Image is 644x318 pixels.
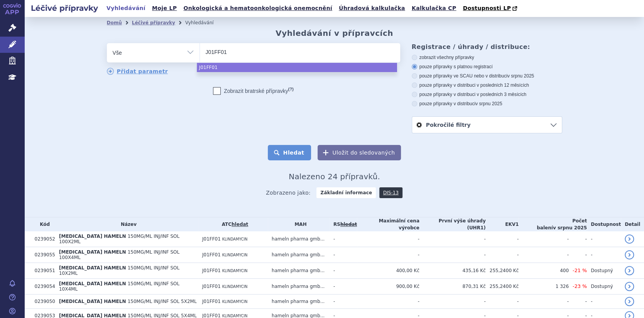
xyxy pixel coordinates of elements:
span: v srpnu 2025 [553,225,587,231]
td: - [519,231,569,247]
abbr: (?) [288,87,294,92]
th: Kód [30,217,55,231]
td: - [419,247,486,263]
label: pouze přípravky v distribuci v posledních 3 měsících [412,91,562,98]
h3: Registrace / úhrady / distribuce: [412,43,562,50]
label: Zobrazit bratrské přípravky [213,87,294,95]
td: 0239052 [30,231,55,247]
label: zobrazit všechny přípravky [412,54,562,61]
li: Vyhledávání [185,17,224,29]
span: Zobrazeno jako: [266,187,311,198]
th: RS [330,217,357,231]
td: - [330,247,357,263]
td: 870,31 Kč [419,279,486,294]
th: MAH [268,217,330,231]
a: hledat [232,222,248,227]
td: - [357,294,419,309]
span: KLINDAMYCIN [222,269,248,273]
button: Uložit do sledovaných [318,145,401,160]
th: Název [55,217,198,231]
a: Úhradová kalkulačka [336,3,407,13]
a: Onkologická a hematoonkologická onemocnění [181,3,335,13]
li: J01FF01 [197,63,397,72]
a: detail [625,282,634,291]
th: ATC [198,217,268,231]
td: - [330,294,357,309]
td: - [419,231,486,247]
span: 150MG/ML INJ/INF SOL 100X2ML [59,234,179,244]
a: detail [625,234,634,244]
td: - [587,294,621,309]
a: DIS-13 [379,187,402,198]
strong: Základní informace [316,187,376,198]
td: 255,2400 Kč [486,279,519,294]
td: hameln pharma gmb... [268,231,330,247]
a: Léčivé přípravky [132,20,175,25]
td: - [587,247,621,263]
span: KLINDAMYCIN [222,299,248,304]
td: - [330,231,357,247]
td: - [419,294,486,309]
span: Dostupnosti LP [463,5,511,11]
td: Dostupný [587,263,621,279]
span: J01FF01 [202,299,221,304]
span: KLINDAMYCIN [222,314,248,318]
td: - [486,294,519,309]
a: vyhledávání neobsahuje žádnou platnou referenční skupinu [340,222,357,227]
td: 400 [519,263,569,279]
span: -21 % [573,268,587,273]
label: pouze přípravky ve SCAU nebo v distribuci [412,73,562,79]
td: 400,00 Kč [357,263,419,279]
td: - [357,231,419,247]
span: J01FF01 [202,236,221,242]
span: v srpnu 2025 [507,73,534,79]
a: Dostupnosti LP [460,3,521,14]
td: 0239050 [30,294,55,309]
label: pouze přípravky v distribuci v posledních 12 měsících [412,82,562,88]
span: 150MG/ML INJ/INF SOL 5X2ML [128,299,197,304]
td: - [330,263,357,279]
td: - [569,231,587,247]
a: Pokročilé filtry [412,117,562,133]
td: 1 326 [519,279,569,294]
td: Dostupný [587,279,621,294]
td: - [519,294,569,309]
span: [MEDICAL_DATA] HAMELN [59,299,126,304]
td: hameln pharma gmb... [268,247,330,263]
span: KLINDAMYCIN [222,253,248,257]
a: detail [625,250,634,259]
td: - [486,247,519,263]
span: J01FF01 [202,252,221,257]
td: - [519,247,569,263]
td: 0239054 [30,279,55,294]
label: pouze přípravky v distribuci [412,101,562,107]
del: hledat [340,222,357,227]
td: hameln pharma gmb... [268,294,330,309]
span: KLINDAMYCIN [222,284,248,289]
span: J01FF01 [202,268,221,273]
a: Přidat parametr [107,68,168,75]
span: 150MG/ML INJ/INF SOL 10X2ML [59,265,179,276]
td: 900,00 Kč [357,279,419,294]
span: J01FF01 [202,284,221,289]
h2: Léčivé přípravky [25,3,104,13]
td: - [587,231,621,247]
td: 435,16 Kč [419,263,486,279]
span: v srpnu 2025 [475,101,502,106]
span: [MEDICAL_DATA] HAMELN [59,249,126,255]
span: KLINDAMYCIN [222,237,248,241]
span: 150MG/ML INJ/INF SOL 10X4ML [59,281,179,292]
td: 255,2400 Kč [486,263,519,279]
span: [MEDICAL_DATA] HAMELN [59,265,126,271]
a: Domů [107,20,122,25]
h2: Vyhledávání v přípravcích [276,29,393,38]
span: 150MG/ML INJ/INF SOL 100X4ML [59,249,179,260]
th: Detail [621,217,644,231]
th: Maximální cena výrobce [357,217,419,231]
a: detail [625,266,634,275]
a: detail [625,297,634,306]
span: [MEDICAL_DATA] HAMELN [59,281,126,286]
th: První výše úhrady (UHR1) [419,217,486,231]
td: - [569,247,587,263]
a: Kalkulačka CP [409,3,459,13]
